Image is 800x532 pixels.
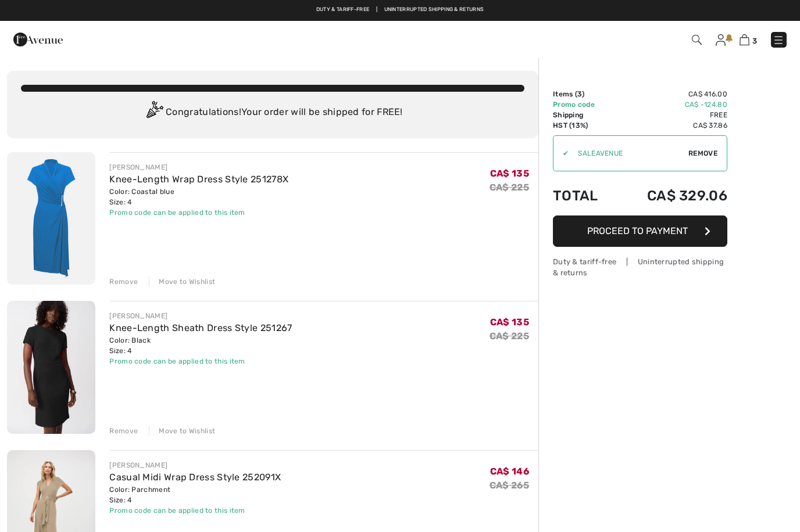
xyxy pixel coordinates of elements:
div: Promo code can be applied to this item [109,505,281,516]
div: Color: Coastal blue Size: 4 [109,186,288,207]
div: Remove [109,426,138,436]
td: CA$ 416.00 [616,89,727,99]
td: HST (13%) [553,120,616,131]
div: Color: Parchment Size: 4 [109,484,281,505]
a: Casual Midi Wrap Dress Style 252091X [109,472,281,483]
span: Proceed to Payment [587,225,688,236]
td: Total [553,176,616,215]
td: CA$ 37.86 [616,120,727,131]
img: Congratulation2.svg [142,101,166,124]
td: Promo code [553,99,616,110]
div: Remove [109,276,138,287]
input: Promo code [569,136,688,171]
span: CA$ 146 [490,466,529,477]
td: Items ( ) [553,89,616,99]
div: Promo code can be applied to this item [109,356,292,366]
a: 1ère Avenue [13,33,63,44]
s: CA$ 225 [490,182,529,193]
s: CA$ 265 [490,480,529,491]
a: 3 [740,33,757,46]
span: CA$ 135 [490,168,529,179]
div: [PERSON_NAME] [109,162,288,172]
div: Promo code can be applied to this item [109,207,288,218]
td: CA$ 329.06 [616,176,727,215]
div: [PERSON_NAME] [109,460,281,470]
img: Knee-Length Wrap Dress Style 251278X [7,152,95,285]
div: Move to Wishlist [149,426,215,436]
img: My Info [716,34,726,46]
div: Move to Wishlist [149,276,215,287]
div: Congratulations! Your order will be shipped for FREE! [21,101,524,124]
a: Knee-Length Sheath Dress Style 251267 [109,322,292,333]
span: 3 [752,37,757,45]
td: Shipping [553,110,616,120]
img: Shopping Bag [740,34,749,45]
span: CA$ 135 [490,317,529,328]
span: Remove [688,148,717,159]
div: Color: Black Size: 4 [109,335,292,356]
td: Free [616,110,727,120]
img: Search [692,35,702,45]
div: ✔ [553,148,569,159]
img: Menu [773,34,784,46]
img: 1ère Avenue [13,28,63,51]
div: [PERSON_NAME] [109,311,292,321]
img: Knee-Length Sheath Dress Style 251267 [7,301,95,433]
s: CA$ 225 [490,330,529,342]
span: 3 [577,90,582,98]
td: CA$ -124.80 [616,99,727,110]
div: Duty & tariff-free | Uninterrupted shipping & returns [553,256,727,278]
a: Knee-Length Wrap Dress Style 251278X [109,174,288,185]
button: Proceed to Payment [553,215,727,247]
